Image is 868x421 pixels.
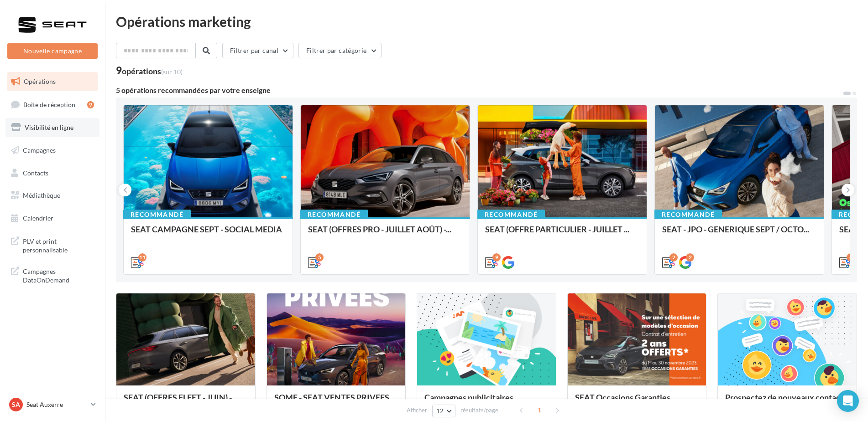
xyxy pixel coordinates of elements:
button: Nouvelle campagne [7,43,98,59]
div: 9 [492,253,501,262]
div: Recommandé [300,210,368,220]
div: 9 [87,101,94,108]
div: Opérations marketing [116,15,857,28]
span: Campagnes DataOnDemand [23,265,94,285]
span: Opérations [24,77,56,85]
div: Recommandé [477,210,545,220]
span: SEAT (OFFRE PARTICULIER - JUILLET ... [485,224,629,234]
span: Contacts [23,169,48,176]
button: Filtrer par catégorie [298,43,382,58]
div: 9 [116,66,183,76]
a: Campagnes DataOnDemand [5,262,99,288]
span: Calendrier [23,214,53,222]
div: Recommandé [123,210,191,220]
p: Seat Auxerre [26,400,87,409]
span: SEAT - JPO - GENERIQUE SEPT / OCTO... [662,224,809,234]
div: 11 [138,253,146,262]
span: Afficher [407,406,427,415]
a: Calendrier [5,209,99,228]
div: 5 [315,253,324,262]
a: PLV et print personnalisable [5,231,99,258]
a: Médiathèque [5,186,99,205]
a: Contacts [5,164,99,183]
span: résultats/page [460,406,498,415]
a: SA Seat Auxerre [7,396,98,413]
span: Prospectez de nouveaux contacts [725,392,847,402]
span: Médiathèque [23,191,60,199]
button: Filtrer par canal [222,43,293,58]
span: SEAT CAMPAGNE SEPT - SOCIAL MEDIA [131,224,282,234]
span: 1 [532,403,547,417]
div: Recommandé [654,210,722,220]
span: Visibilité en ligne [25,123,73,131]
div: 6 [847,253,855,262]
span: SOME - SEAT VENTES PRIVEES [274,392,389,402]
span: Boîte de réception [23,100,75,108]
div: 2 [669,253,678,262]
span: Campagnes publicitaires [424,392,513,402]
a: Boîte de réception9 [5,95,99,114]
span: PLV et print personnalisable [23,235,94,255]
span: SA [12,400,20,409]
a: Campagnes [5,141,99,160]
span: SEAT Occasions Garanties [575,392,670,402]
button: 12 [432,405,455,417]
span: SEAT (OFFRES FLEET - JUIN) - [GEOGRAPHIC_DATA]... [124,392,232,411]
span: SEAT (OFFRES PRO - JUILLET AOÛT) -... [308,224,451,234]
div: opérations [122,67,183,75]
div: 2 [686,253,694,262]
div: 5 opérations recommandées par votre enseigne [116,87,842,94]
span: (sur 10) [161,68,183,76]
span: Campagnes [23,146,56,154]
div: Open Intercom Messenger [837,390,859,412]
a: Visibilité en ligne [5,118,99,137]
span: 12 [436,407,444,415]
a: Opérations [5,72,99,91]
